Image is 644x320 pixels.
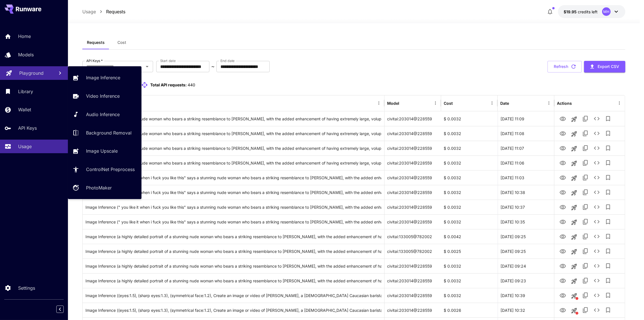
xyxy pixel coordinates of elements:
button: Launch in playground [568,202,580,213]
button: View [557,201,568,213]
div: $ 0.0026 [441,303,498,317]
div: Model [387,101,400,106]
div: 30 Sep, 2025 11:07 [498,141,554,155]
button: View [557,245,568,257]
button: See details [591,290,602,301]
button: Copy TaskUUID [580,172,591,183]
button: Add to library [602,187,614,198]
div: 30 Sep, 2025 09:25 [498,244,554,259]
div: $ 0.0032 [441,214,498,229]
button: This request includes a reference image. Clicking this will load all other parameters, but for pr... [568,305,580,316]
div: 30 Sep, 2025 09:23 [498,273,554,288]
button: See details [591,201,602,213]
div: civitai:203014@228559 [385,141,441,155]
div: $ 0.0032 [441,259,498,273]
button: Add to library [602,172,614,183]
button: See details [591,231,602,242]
div: $ 0.0032 [441,185,498,200]
div: 30 Sep, 2025 10:38 [498,185,554,200]
button: Copy TaskUUID [580,260,591,272]
button: Launch in playground [568,114,580,125]
button: View [557,186,568,198]
button: Launch in playground [568,246,580,257]
div: civitai:203014@228559 [385,200,441,214]
button: Add to library [602,275,614,286]
a: PhotoMaker [68,181,141,195]
button: Copy TaskUUID [580,157,591,168]
p: Library [18,88,33,95]
div: $ 0.0032 [441,126,498,141]
button: Add to library [602,157,614,168]
button: View [557,231,568,242]
p: Image Upscale [86,148,118,154]
div: MH [602,7,611,16]
button: Copy TaskUUID [580,216,591,227]
button: Menu [432,99,439,107]
a: Background Removal [68,126,141,140]
p: Video Inference [86,93,120,99]
div: civitai:133005@782002 [385,244,441,259]
div: Click to copy prompt [85,200,381,214]
div: civitai:203014@228559 [385,259,441,273]
button: Copy TaskUUID [580,142,591,154]
button: See details [591,275,602,286]
div: Click to copy prompt [85,112,381,126]
div: civitai:203014@228559 [385,214,441,229]
p: Audio Inference [86,111,120,118]
button: Sort [454,99,461,107]
p: PhotoMaker [86,184,112,191]
div: $ 0.0032 [441,273,498,288]
button: View [557,172,568,183]
div: $19.94791 [564,9,598,15]
a: Audio Inference [68,108,141,121]
div: Click to copy prompt [85,259,381,273]
button: View [557,304,568,316]
button: See details [591,128,602,139]
p: ControlNet Preprocess [86,166,135,173]
button: Launch in playground [568,172,580,184]
button: Sort [510,99,518,107]
button: View [557,260,568,272]
button: Copy TaskUUID [580,275,591,286]
button: See details [591,304,602,316]
button: See details [591,216,602,227]
label: Start date [160,58,176,63]
button: Launch in playground [568,158,580,169]
div: Collapse sidebar [61,304,68,314]
button: View [557,289,568,301]
div: civitai:203014@228559 [385,185,441,200]
button: View [557,275,568,286]
div: $ 0.0025 [441,244,498,259]
div: Click to copy prompt [85,229,381,244]
p: Image Inference [86,74,120,81]
div: Click to copy prompt [85,156,381,170]
div: Click to copy prompt [85,244,381,259]
div: 30 Sep, 2025 10:37 [498,200,554,214]
p: ~ [211,63,214,70]
button: Add to library [602,142,614,154]
button: See details [591,260,602,272]
button: See details [591,172,602,183]
button: Menu [545,99,553,107]
div: civitai:203014@228559 [385,273,441,288]
div: Click to copy prompt [85,126,381,141]
span: Total API requests: [150,82,187,87]
button: Copy TaskUUID [580,290,591,301]
p: Settings [18,285,35,291]
button: Export CSV [584,61,625,72]
button: Menu [375,99,383,107]
div: Date [501,101,509,106]
button: View [557,142,568,154]
div: 30 Sep, 2025 10:35 [498,214,554,229]
div: Click to copy prompt [85,185,381,200]
p: Requests [106,8,125,15]
button: Menu [615,99,623,107]
div: $ 0.0032 [441,288,498,303]
div: $ 0.0032 [441,200,498,214]
div: civitai:203014@228559 [385,111,441,126]
div: 30 Sep, 2025 11:08 [498,126,554,141]
label: API Keys [86,58,103,63]
button: Refresh [548,61,582,72]
div: Click to copy prompt [85,170,381,185]
div: civitai:203014@228559 [385,126,441,141]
